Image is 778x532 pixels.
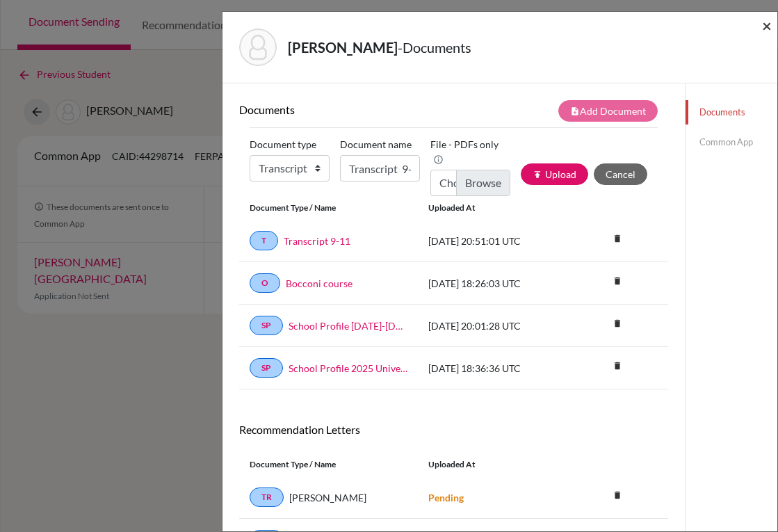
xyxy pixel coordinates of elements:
div: [DATE] 18:26:03 UTC [418,276,561,291]
a: School Profile 2025 Universities_[DOMAIN_NAME]_wide [289,361,407,376]
i: delete [607,271,628,291]
span: × [762,15,772,35]
i: delete [607,313,628,334]
label: File - PDFs only [430,134,510,170]
button: Cancel [594,163,647,185]
button: Close [762,17,772,34]
label: Document name [340,134,412,155]
strong: [PERSON_NAME] [288,39,398,56]
i: publish [533,170,542,179]
h6: Documents [239,103,454,116]
a: TR [250,487,284,507]
a: delete [607,315,628,334]
a: T [250,231,278,250]
a: delete [607,357,628,376]
div: [DATE] 20:01:28 UTC [418,319,561,333]
div: [DATE] 18:36:36 UTC [418,361,561,376]
i: note_add [570,106,580,116]
a: Bocconi course [286,276,352,291]
span: - Documents [398,39,471,56]
strong: Pending [428,492,464,503]
i: delete [607,228,628,249]
i: delete [607,485,628,506]
a: SP [250,316,283,335]
span: [PERSON_NAME] [289,490,366,505]
a: delete [607,273,628,291]
div: [DATE] 20:51:01 UTC [418,234,561,248]
div: Document Type / Name [239,458,418,471]
label: Document type [250,134,316,155]
a: Transcript 9-11 [284,234,350,248]
a: School Profile [DATE]-[DATE]_[DOMAIN_NAME]_wide [289,319,407,333]
a: Common App [686,130,777,154]
a: O [250,273,280,293]
a: SP [250,358,283,378]
i: delete [607,355,628,376]
a: Documents [686,100,777,124]
div: Document Type / Name [239,202,418,214]
button: note_addAdd Document [558,100,658,122]
a: delete [607,487,628,506]
div: Uploaded at [418,458,561,471]
h6: Recommendation Letters [239,423,668,436]
button: publishUpload [521,163,588,185]
a: delete [607,230,628,249]
div: Uploaded at [418,202,561,214]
